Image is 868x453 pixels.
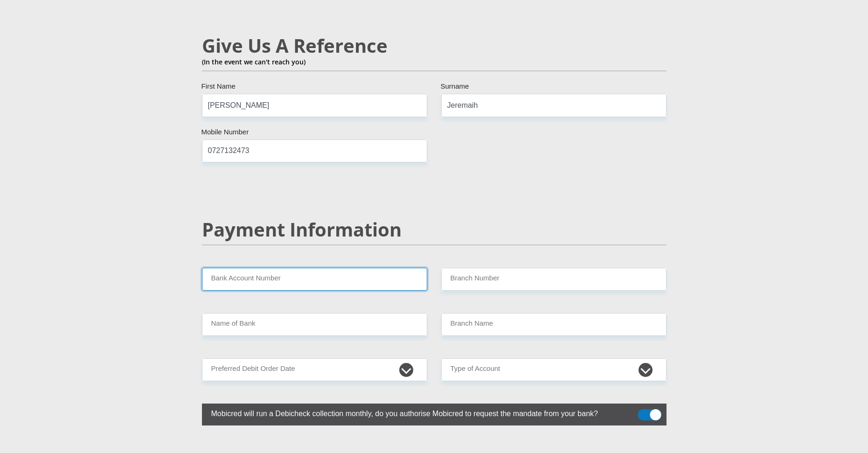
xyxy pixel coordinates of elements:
[202,268,427,291] input: Bank Account Number
[202,218,667,241] h2: Payment Information
[441,94,667,117] input: Surname
[441,268,667,291] input: Branch Number
[202,313,427,336] input: Name of Bank
[202,57,667,67] p: (In the event we can't reach you)
[202,94,427,117] input: Name
[202,35,667,57] h2: Give Us A Reference
[441,313,667,336] input: Branch Name
[202,404,620,422] label: Mobicred will run a Debicheck collection monthly, do you authorise Mobicred to request the mandat...
[202,139,427,162] input: Mobile Number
